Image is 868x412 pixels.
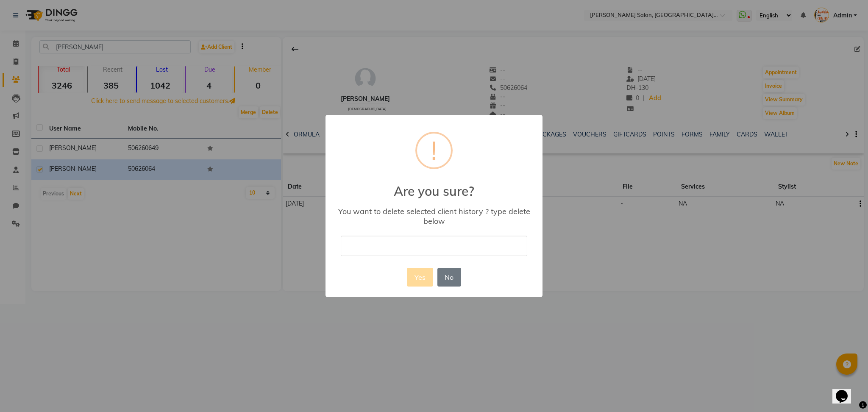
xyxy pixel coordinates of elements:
[407,268,433,287] button: Yes
[325,173,542,199] h2: Are you sure?
[431,134,437,167] div: !
[338,206,530,226] div: You want to delete selected client history ? type delete below
[832,378,860,404] iframe: chat widget
[437,268,461,287] button: No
